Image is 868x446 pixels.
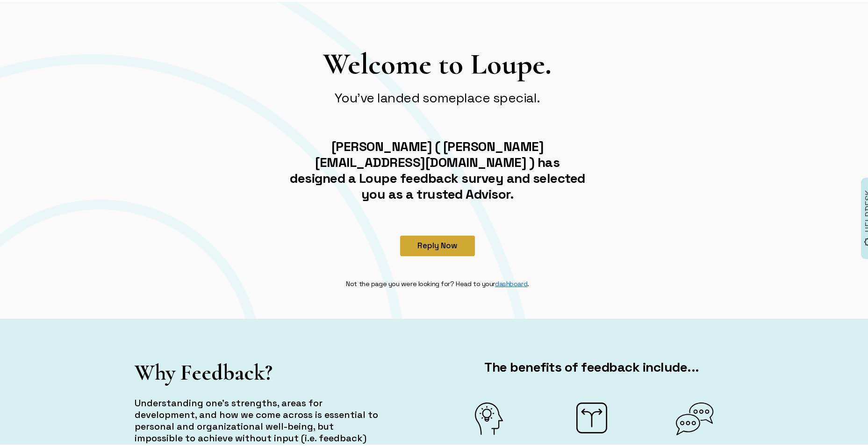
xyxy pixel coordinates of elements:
[289,88,586,104] h2: You've landed someplace special.
[135,357,380,384] h1: Why Feedback?
[443,357,740,373] h2: The benefits of feedback include...
[340,277,535,287] div: Not the page you were looking for? Head to your .
[289,44,586,80] h1: Welcome to Loupe.
[400,234,475,254] button: Reply Now
[289,137,586,200] h2: [PERSON_NAME] ( [PERSON_NAME][EMAIL_ADDRESS][DOMAIN_NAME] ) has designed a Loupe feedback survey ...
[676,401,714,433] img: FFFF
[576,401,607,432] img: FFFF
[475,401,503,433] img: FFFF
[495,278,527,286] a: dashboard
